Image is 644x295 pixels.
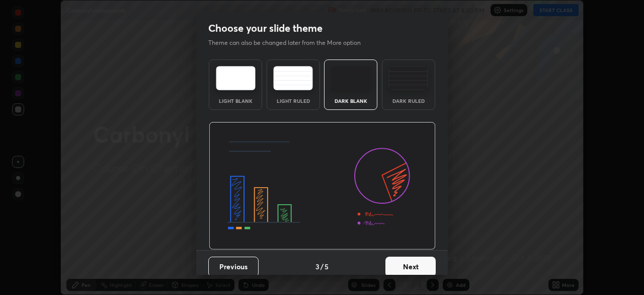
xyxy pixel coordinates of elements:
img: darkThemeBanner.d06ce4a2.svg [209,122,436,250]
h4: 5 [325,261,329,272]
div: Dark Ruled [388,98,429,103]
button: Previous [208,257,259,277]
p: Theme can also be changed later from the More option [208,38,371,47]
div: Light Blank [215,98,256,103]
img: darkRuledTheme.de295e13.svg [388,66,428,90]
div: Dark Blank [331,98,371,103]
h2: Choose your slide theme [208,22,323,35]
img: darkTheme.f0cc69e5.svg [331,66,371,90]
h4: 3 [315,261,319,272]
img: lightTheme.e5ed3b09.svg [216,66,256,90]
img: lightRuledTheme.5fabf969.svg [273,66,313,90]
h4: / [320,261,324,272]
button: Next [385,257,436,277]
div: Light Ruled [273,98,313,103]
